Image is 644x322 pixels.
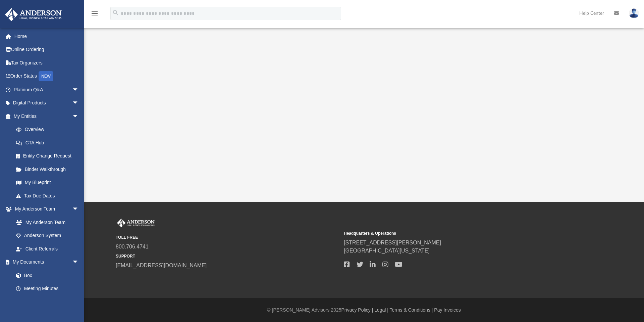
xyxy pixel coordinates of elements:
[72,96,86,110] span: arrow_drop_down
[72,83,86,97] span: arrow_drop_down
[9,176,86,189] a: My Blueprint
[9,282,86,295] a: Meeting Minutes
[390,307,433,313] a: Terms & Conditions |
[91,13,99,17] a: menu
[434,307,461,313] a: Pay Invoices
[9,269,82,282] a: Box
[9,149,89,163] a: Entity Change Request
[9,229,86,242] a: Anderson System
[5,256,86,269] a: My Documentsarrow_drop_down
[9,189,89,202] a: Tax Due Dates
[9,242,86,256] a: Client Referrals
[629,8,639,18] img: User Pic
[5,109,89,123] a: My Entitiesarrow_drop_down
[374,307,388,313] a: Legal |
[84,307,644,314] div: © [PERSON_NAME] Advisors 2025
[344,248,430,254] a: [GEOGRAPHIC_DATA][US_STATE]
[344,240,441,245] a: [STREET_ADDRESS][PERSON_NAME]
[5,30,89,43] a: Home
[3,8,64,21] img: Anderson Advisors Platinum Portal
[72,202,86,216] span: arrow_drop_down
[5,43,89,56] a: Online Ordering
[72,256,86,269] span: arrow_drop_down
[341,307,373,313] a: Privacy Policy |
[9,216,82,229] a: My Anderson Team
[116,219,156,227] img: Anderson Advisors Platinum Portal
[9,123,89,136] a: Overview
[116,234,339,240] small: TOLL FREE
[9,136,89,149] a: CTA Hub
[112,9,119,16] i: search
[116,244,149,249] a: 800.706.4741
[5,56,89,70] a: Tax Organizers
[116,263,207,268] a: [EMAIL_ADDRESS][DOMAIN_NAME]
[39,71,53,81] div: NEW
[9,163,89,176] a: Binder Walkthrough
[91,9,99,17] i: menu
[5,70,89,83] a: Order StatusNEW
[344,230,567,236] small: Headquarters & Operations
[5,96,89,110] a: Digital Productsarrow_drop_down
[5,83,89,96] a: Platinum Q&Aarrow_drop_down
[5,202,86,216] a: My Anderson Teamarrow_drop_down
[9,295,82,309] a: Forms Library
[72,109,86,123] span: arrow_drop_down
[116,253,339,259] small: SUPPORT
